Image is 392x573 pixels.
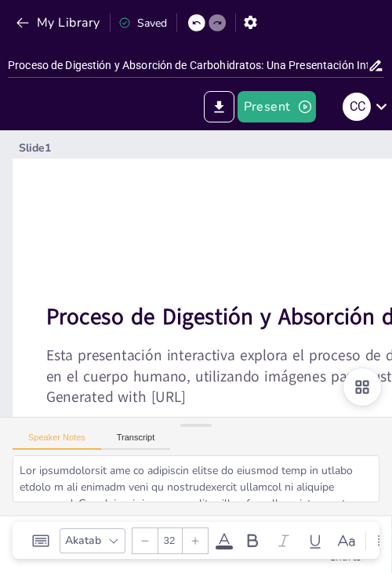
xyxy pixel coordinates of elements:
[8,54,368,77] input: Insert title
[13,432,101,450] button: Speaker Notes
[13,455,379,502] textarea: Lor ipsumdolorsit ame co adipiscin elitse do eiusmod temp in utlabo etdolo m ali enimadm veni qu ...
[238,91,316,122] button: Present
[314,516,376,573] div: Add charts and graphs
[343,93,371,121] div: C C
[63,516,125,573] div: Add ready made slides
[12,10,107,35] button: My Library
[118,16,167,31] div: Saved
[125,516,188,573] div: Add text boxes
[101,432,171,450] button: Transcript
[251,516,314,573] div: Add images, graphics, shapes or video
[204,91,234,122] button: Export to PowerPoint
[62,530,104,551] div: Akatab
[343,91,371,122] button: C C
[188,516,251,573] div: Get real-time input from your audience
